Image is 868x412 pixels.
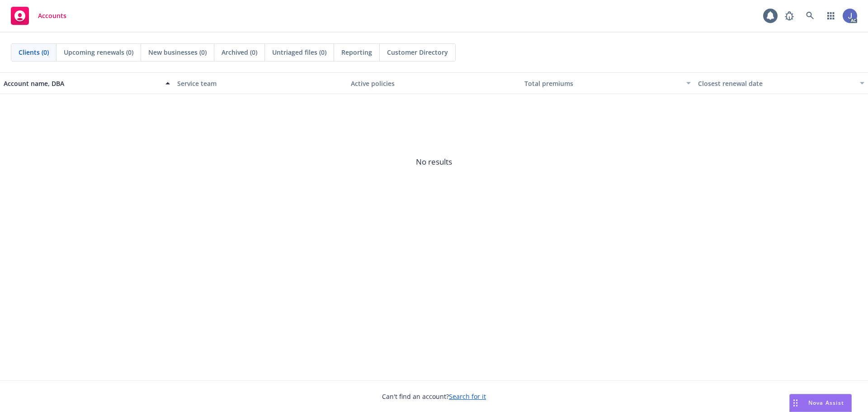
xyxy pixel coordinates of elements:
span: Upcoming renewals (0) [64,47,133,57]
span: Clients (0) [19,47,49,57]
button: Nova Assist [789,394,852,412]
a: Search [801,7,819,25]
span: Can't find an account? [382,392,486,401]
span: Archived (0) [222,47,257,57]
button: Total premiums [521,72,694,94]
button: Service team [174,72,347,94]
div: Service team [177,79,344,88]
a: Report a Bug [780,7,798,25]
a: Accounts [7,3,70,28]
button: Closest renewal date [694,72,868,94]
button: Active policies [347,72,521,94]
div: Drag to move [790,394,801,412]
a: Search for it [449,392,486,401]
div: Closest renewal date [698,79,854,88]
span: Reporting [341,47,372,57]
span: Customer Directory [387,47,448,57]
div: Account name, DBA [4,79,160,88]
span: Accounts [38,12,66,19]
img: photo [843,9,857,23]
div: Active policies [351,79,517,88]
a: Switch app [822,7,840,25]
div: Total premiums [524,79,681,88]
span: Untriaged files (0) [272,47,326,57]
span: Nova Assist [808,399,844,407]
span: New businesses (0) [148,47,207,57]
